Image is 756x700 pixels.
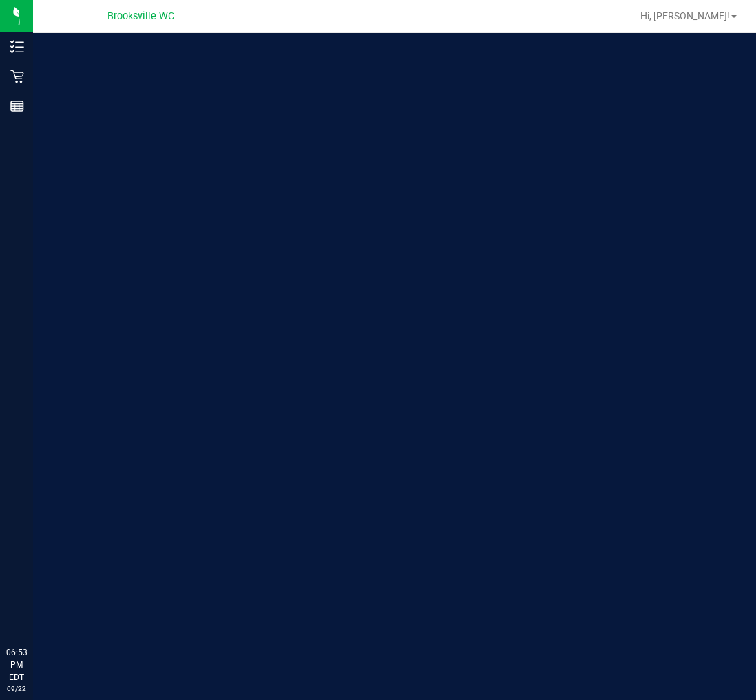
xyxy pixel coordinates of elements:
span: Hi, [PERSON_NAME]! [640,10,730,21]
inline-svg: Inventory [10,40,24,54]
p: 09/22 [6,683,27,694]
inline-svg: Retail [10,70,24,83]
inline-svg: Reports [10,99,24,113]
p: 06:53 PM EDT [6,646,27,683]
span: Brooksville WC [107,10,174,22]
